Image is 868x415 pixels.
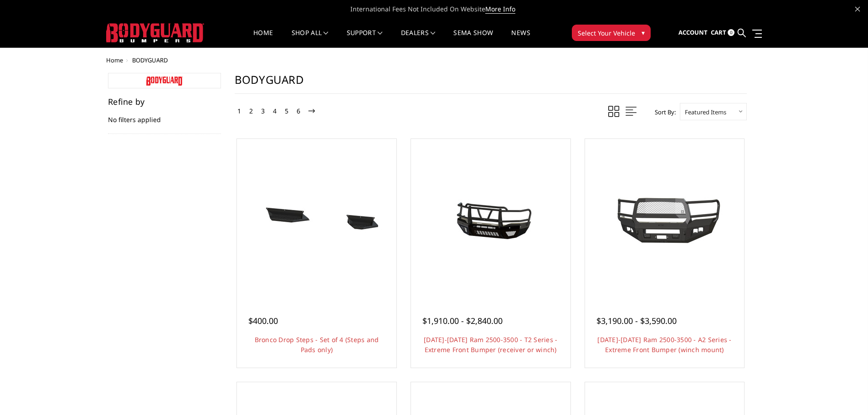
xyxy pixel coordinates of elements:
[347,30,383,47] a: Support
[711,20,734,45] a: Cart 0
[106,23,204,42] img: BODYGUARD BUMPERS
[578,28,635,38] span: Select Your Vehicle
[401,30,436,47] a: Dealers
[247,106,255,117] a: 2
[596,315,677,326] span: $3,190.00 - $3,590.00
[711,28,726,36] span: Cart
[253,30,273,47] a: Home
[453,30,493,47] a: SEMA Show
[650,105,676,119] label: Sort By:
[294,106,303,117] a: 6
[235,106,243,117] a: 1
[728,29,734,36] span: 0
[255,335,379,354] a: Bronco Drop Steps - Set of 4 (Steps and Pads only)
[485,5,515,14] a: More Info
[678,20,708,45] a: Account
[292,30,329,47] a: shop all
[239,141,394,296] a: Bronco Drop Steps - Set of 4 (Steps and Pads only) Bronco Drop Steps - Set of 4 (Steps and Pads o...
[132,56,168,64] span: BODYGUARD
[591,186,737,251] img: 2019-2025 Ram 2500-3500 - A2 Series - Extreme Front Bumper (winch mount)
[259,106,267,117] a: 3
[235,73,747,94] h1: BODYGUARD
[572,25,651,41] button: Select Your Vehicle
[418,184,564,253] img: 2019-2025 Ram 2500-3500 - T2 Series - Extreme Front Bumper (receiver or winch)
[587,141,742,296] a: 2019-2025 Ram 2500-3500 - A2 Series - Extreme Front Bumper (winch mount)
[106,56,123,64] a: Home
[678,28,708,36] span: Account
[271,106,279,117] a: 4
[422,315,503,326] span: $1,910.00 - $2,840.00
[108,97,221,106] h5: Refine by
[597,335,731,354] a: [DATE]-[DATE] Ram 2500-3500 - A2 Series - Extreme Front Bumper (winch mount)
[413,141,568,296] a: 2019-2025 Ram 2500-3500 - T2 Series - Extreme Front Bumper (receiver or winch) 2019-2025 Ram 2500...
[282,106,291,117] a: 5
[248,315,278,326] span: $400.00
[511,30,530,47] a: News
[108,97,221,134] div: No filters applied
[146,77,183,86] img: bodyguard-logoonly-red_1544544210__99040.original.jpg
[424,335,557,354] a: [DATE]-[DATE] Ram 2500-3500 - T2 Series - Extreme Front Bumper (receiver or winch)
[642,28,645,37] span: ▾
